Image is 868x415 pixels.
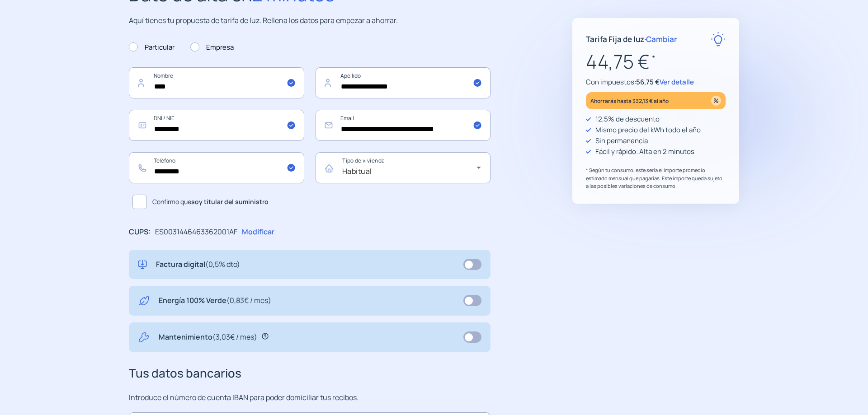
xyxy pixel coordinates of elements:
p: 12,5% de descuento [595,114,660,125]
p: Ahorrarás hasta 332,13 € al año [590,96,669,106]
img: energy-green.svg [138,295,150,307]
img: tool.svg [138,331,150,343]
p: ES0031446463362001AF [155,226,237,238]
p: * Según tu consumo, este sería el importe promedio estimado mensual que pagarías. Este importe qu... [586,166,726,190]
h3: Tus datos bancarios [129,364,491,383]
span: Habitual [342,166,372,176]
b: soy titular del suministro [191,197,269,206]
p: Fácil y rápido: Alta en 2 minutos [595,146,694,157]
p: Factura digital [156,259,240,270]
span: Confirmo que [152,197,269,207]
p: 44,75 € [586,47,726,77]
span: (3,03€ / mes) [212,332,257,342]
mat-label: Tipo de vivienda [342,157,385,165]
span: (0,83€ / mes) [226,295,271,305]
span: 56,75 € [636,77,660,87]
label: Empresa [190,42,234,53]
p: Introduce el número de cuenta IBAN para poder domiciliar tus recibos. [129,392,491,404]
p: Tarifa Fija de luz · [586,33,677,45]
p: Con impuestos: [586,77,726,88]
span: Cambiar [646,34,677,44]
p: Energía 100% Verde [159,295,271,307]
label: Particular [129,42,175,53]
img: digital-invoice.svg [138,259,147,270]
p: Aquí tienes tu propuesta de tarifa de luz. Rellena los datos para empezar a ahorrar. [129,15,491,27]
p: Mismo precio del kWh todo el año [595,125,701,135]
span: (0,5% dto) [205,259,240,269]
p: CUPS: [129,226,151,238]
img: rate-E.svg [711,32,726,47]
p: Sin permanencia [595,135,648,146]
img: percentage_icon.svg [711,96,721,106]
span: Ver detalle [660,77,694,87]
p: Modificar [242,226,274,238]
p: Mantenimiento [159,331,257,343]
